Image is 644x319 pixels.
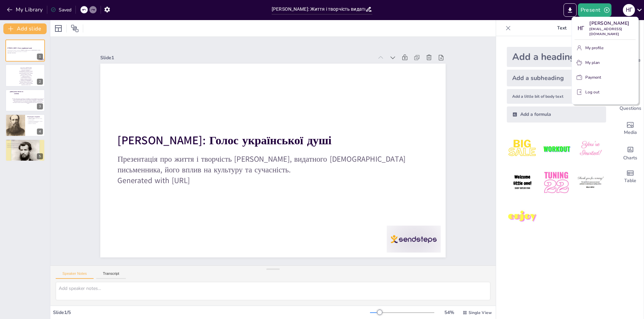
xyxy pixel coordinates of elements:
p: [EMAIL_ADDRESS][DOMAIN_NAME] [589,27,636,37]
p: My plan [585,60,600,66]
div: н Г [575,22,587,34]
button: My profile [575,43,636,53]
button: Log out [575,87,636,97]
p: Payment [585,74,601,80]
button: My plan [575,57,636,68]
button: Payment [575,72,636,83]
p: My profile [585,45,603,51]
p: [PERSON_NAME] [589,20,636,27]
p: Log out [585,89,599,95]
